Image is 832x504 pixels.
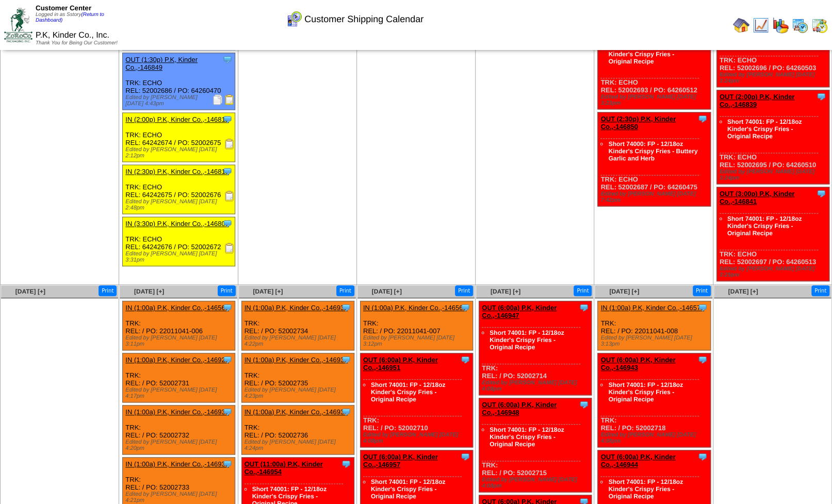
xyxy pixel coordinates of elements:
a: (Return to Dashboard) [36,12,104,23]
div: TRK: ECHO REL: 64242676 / PO: 52002672 [123,217,235,266]
span: P.K, Kinder Co., Inc. [36,31,109,40]
div: Edited by [PERSON_NAME] [DATE] 3:11pm [125,335,235,347]
button: Print [811,285,829,296]
a: OUT (6:00a) P.K, Kinder Co.,-146944 [600,453,675,468]
a: Short 74001: FP - 12/18oz Kinder's Crispy Fries - Original Recipe [608,478,683,500]
img: Receiving Document [224,243,235,253]
a: Short 74001: FP - 12/18oz Kinder's Crispy Fries - Original Recipe [727,118,802,140]
div: Edited by [PERSON_NAME] [DATE] 3:24pm [720,169,829,181]
a: IN (1:00a) P.K, Kinder Co.,-146568 [125,304,229,312]
a: [DATE] [+] [372,288,402,295]
div: Edited by [PERSON_NAME] [DATE] 3:24pm [720,72,829,84]
img: Tooltip [222,166,233,176]
a: [DATE] [+] [609,288,639,295]
img: calendarprod.gif [792,17,808,34]
div: TRK: ECHO REL: 52002687 / PO: 64260475 [598,112,710,206]
div: TRK: REL: / PO: 52002734 [241,301,354,350]
img: Tooltip [341,407,351,417]
img: Tooltip [697,451,708,462]
img: ZoRoCo_Logo(Green%26Foil)%20jpg.webp [4,8,32,42]
div: Edited by [PERSON_NAME] [DATE] 3:25pm [720,266,829,278]
img: Tooltip [222,354,233,365]
div: Edited by [PERSON_NAME] [DATE] 3:23pm [600,94,710,106]
div: TRK: REL: / PO: 52002735 [241,353,354,402]
a: IN (1:00a) P.K, Kinder Co.,-146569 [363,304,467,312]
img: home.gif [733,17,749,34]
a: IN (2:00p) P.K, Kinder Co.,-146812 [125,116,229,123]
button: Print [455,285,473,296]
span: Thank You for Being Our Customer! [36,40,118,46]
div: Edited by [PERSON_NAME] [DATE] 4:08pm [363,432,472,444]
img: Packing Slip [213,94,223,105]
img: Tooltip [222,407,233,417]
div: TRK: REL: / PO: 52002732 [123,405,235,454]
img: Tooltip [341,354,351,365]
div: Edited by [PERSON_NAME] [DATE] 4:43pm [125,94,235,107]
a: Short 74001: FP - 12/18oz Kinder's Crispy Fries - Original Recipe [371,381,446,403]
div: TRK: ECHO REL: 52002686 / PO: 64260470 [123,53,235,110]
div: Edited by [PERSON_NAME] [DATE] 4:22pm [244,335,354,347]
div: Edited by [PERSON_NAME] [DATE] 3:13pm [600,335,710,347]
a: OUT (6:00a) P.K, Kinder Co.,-146943 [600,356,675,371]
div: TRK: REL: / PO: 22011041-007 [360,301,472,350]
div: Edited by [PERSON_NAME] [DATE] 4:20pm [125,439,235,451]
a: OUT (6:00a) P.K, Kinder Co.,-146948 [482,401,557,416]
a: IN (1:00a) P.K, Kinder Co.,-146934 [244,408,348,416]
img: Tooltip [460,354,470,365]
div: Edited by [PERSON_NAME] [DATE] 3:12pm [363,335,472,347]
img: Tooltip [697,354,708,365]
img: calendarinout.gif [811,17,828,34]
img: Tooltip [697,302,708,313]
img: Tooltip [697,113,708,124]
span: [DATE] [+] [253,288,283,295]
a: OUT (6:00a) P.K, Kinder Co.,-146947 [482,304,557,319]
a: OUT (6:00a) P.K, Kinder Co.,-146957 [363,453,438,468]
a: Short 74001: FP - 12/18oz Kinder's Crispy Fries - Original Recipe [608,381,683,403]
a: IN (1:00a) P.K, Kinder Co.,-146931 [125,460,229,468]
a: IN (1:00a) P.K, Kinder Co.,-146933 [244,356,348,364]
div: TRK: REL: / PO: 52002736 [241,405,354,454]
a: [DATE] [+] [134,288,164,295]
button: Print [99,285,117,296]
div: Edited by [PERSON_NAME] [DATE] 2:48pm [125,199,235,211]
a: [DATE] [+] [15,288,45,295]
img: Tooltip [341,459,351,469]
div: TRK: REL: / PO: 22011041-006 [123,301,235,350]
a: Short 74001: FP - 12/18oz Kinder's Crispy Fries - Original Recipe [490,329,564,351]
img: line_graph.gif [753,17,769,34]
img: Tooltip [579,399,589,410]
a: IN (1:00a) P.K, Kinder Co.,-146570 [600,304,704,312]
img: Bill of Lading [224,94,235,105]
div: Edited by [PERSON_NAME] [DATE] 2:12pm [125,147,235,159]
a: OUT (2:30p) P.K, Kinder Co.,-146850 [600,115,676,131]
a: OUT (2:00p) P.K, Kinder Co.,-146839 [720,93,795,108]
a: Short 74001: FP - 12/18oz Kinder's Crispy Fries - Original Recipe [608,43,683,65]
a: OUT (3:00p) P.K, Kinder Co.,-146841 [720,190,795,205]
button: Print [574,285,592,296]
div: Edited by [PERSON_NAME] [DATE] 4:17pm [125,387,235,399]
a: IN (3:30p) P.K, Kinder Co.,-146809 [125,220,229,227]
button: Print [336,285,354,296]
div: Edited by [PERSON_NAME] [DATE] 4:21pm [125,491,235,503]
img: Receiving Document [224,191,235,201]
span: [DATE] [+] [491,288,520,295]
a: OUT (11:00a) P.K, Kinder Co.,-146954 [244,460,323,476]
img: Tooltip [579,302,589,313]
img: Tooltip [460,302,470,313]
img: Tooltip [816,188,826,199]
a: OUT (1:30p) P.K, Kinder Co.,-146849 [125,56,198,71]
img: Tooltip [222,459,233,469]
button: Print [693,285,711,296]
a: [DATE] [+] [728,288,758,295]
span: Customer Center [36,4,91,12]
a: IN (2:30p) P.K, Kinder Co.,-146813 [125,168,229,175]
div: TRK: REL: / PO: 52002731 [123,353,235,402]
div: TRK: REL: / PO: 52002714 [479,301,592,395]
div: Edited by [PERSON_NAME] [DATE] 4:08pm [482,380,591,392]
a: Short 74001: FP - 12/18oz Kinder's Crispy Fries - Original Recipe [727,215,802,237]
div: Edited by [PERSON_NAME] [DATE] 7:42pm [600,191,710,203]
